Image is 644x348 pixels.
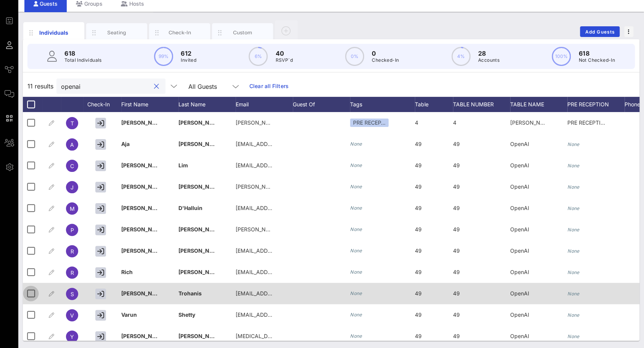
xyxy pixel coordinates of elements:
[70,205,75,212] span: M
[510,311,529,318] span: OpenAI
[236,226,415,233] span: [PERSON_NAME][EMAIL_ADDRESS][PERSON_NAME][DOMAIN_NAME]
[350,119,389,127] div: PRE RECEP…
[71,248,74,255] span: R
[415,247,422,254] span: 49
[83,97,121,112] div: Check-In
[121,290,166,297] span: [PERSON_NAME]
[121,269,133,275] span: Rich
[71,227,74,233] span: P
[453,311,460,318] span: 49
[154,83,159,90] button: clear icon
[580,26,620,37] button: Add Guests
[121,141,130,147] span: Aja
[236,162,328,168] span: [EMAIL_ADDRESS][DOMAIN_NAME]
[37,29,71,37] div: Individuals
[415,311,422,318] span: 49
[453,290,460,297] span: 49
[510,162,529,168] span: OpenAI
[64,56,102,64] p: Total Individuals
[178,141,223,147] span: [PERSON_NAME]
[453,119,456,126] span: 4
[415,333,422,339] span: 49
[453,205,460,211] span: 49
[236,97,293,112] div: Email
[453,97,510,112] div: TABLE NUMBER
[510,333,529,339] span: OpenAI
[181,56,196,64] p: Invited
[226,29,260,36] div: Custom
[453,183,460,190] span: 49
[578,49,615,58] p: 618
[178,162,188,168] span: Lim
[293,97,350,112] div: Guest Of
[350,184,362,189] i: None
[510,269,529,275] span: OpenAI
[350,205,362,211] i: None
[236,247,328,254] span: [EMAIL_ADDRESS][DOMAIN_NAME]
[236,183,371,190] span: [PERSON_NAME][EMAIL_ADDRESS][DOMAIN_NAME]
[567,291,580,297] i: None
[567,312,580,318] i: None
[415,226,422,233] span: 49
[453,269,460,275] span: 49
[453,226,460,233] span: 49
[71,120,74,127] span: T
[178,226,223,233] span: [PERSON_NAME]
[178,290,202,297] span: Trohanis
[70,141,74,148] span: A
[453,162,460,168] span: 49
[178,247,223,254] span: [PERSON_NAME]
[71,269,74,276] span: R
[453,247,460,254] span: 49
[184,79,245,94] div: All Guests
[121,311,137,318] span: Varun
[453,333,460,339] span: 49
[510,205,529,211] span: OpenAI
[275,49,292,58] p: 40
[178,119,223,126] span: [PERSON_NAME]
[70,163,74,169] span: C
[567,163,580,168] i: None
[567,227,580,233] i: None
[121,333,166,339] span: [PERSON_NAME]
[275,56,292,64] p: RSVP`d
[415,269,422,275] span: 49
[578,56,615,64] p: Not Checked-In
[350,226,362,232] i: None
[510,247,529,254] span: OpenAI
[249,82,289,90] a: Clear all Filters
[178,183,223,190] span: [PERSON_NAME]
[453,141,460,147] span: 49
[121,162,166,168] span: [PERSON_NAME]
[478,49,499,58] p: 28
[121,247,166,254] span: [PERSON_NAME]
[236,269,328,275] span: [EMAIL_ADDRESS][DOMAIN_NAME]
[478,56,499,64] p: Accounts
[178,333,223,339] span: [PERSON_NAME]
[71,184,74,191] span: J
[510,226,529,233] span: OpenAI
[350,269,362,275] i: None
[567,119,609,126] span: PRE RECEPTION
[121,119,166,126] span: [PERSON_NAME]
[70,312,74,319] span: V
[415,97,453,112] div: Table
[350,162,362,168] i: None
[510,290,529,297] span: OpenAI
[510,97,567,112] div: TABLE NAME
[350,290,362,296] i: None
[510,183,529,190] span: OpenAI
[236,311,328,318] span: [EMAIL_ADDRESS][DOMAIN_NAME]
[178,205,202,211] span: D'Halluin
[567,269,580,275] i: None
[236,333,416,339] span: [MEDICAL_DATA][EMAIL_ADDRESS][PERSON_NAME][DOMAIN_NAME]
[27,82,53,91] span: 11 results
[415,205,422,211] span: 49
[350,333,362,339] i: None
[510,119,562,126] span: [PERSON_NAME] #2
[510,141,529,147] span: OpenAI
[415,290,422,297] span: 49
[236,141,371,147] span: [EMAIL_ADDRESS][PERSON_NAME][DOMAIN_NAME]
[236,290,328,297] span: [EMAIL_ADDRESS][DOMAIN_NAME]
[372,49,399,58] p: 0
